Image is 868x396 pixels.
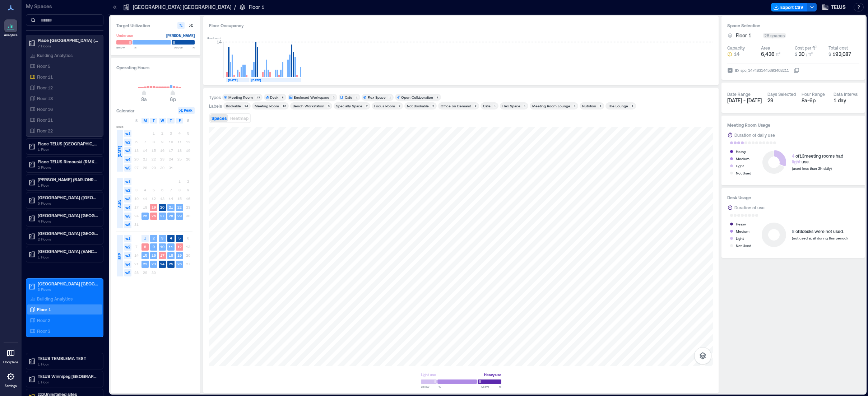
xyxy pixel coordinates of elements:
div: Heavy [736,148,746,155]
text: 4 [170,236,172,240]
span: Below % [421,385,441,389]
p: Building Analytics [37,52,73,58]
p: [GEOGRAPHIC_DATA] (VANCBC01) [38,248,98,254]
p: Floor 21 [37,117,53,123]
span: w2 [124,187,131,194]
text: 10 [160,244,164,249]
div: The Lounge [608,103,628,108]
text: 12 [177,244,182,249]
span: w3 [124,195,131,202]
div: 8 [326,104,331,108]
span: 6p [170,96,176,102]
div: Open Collaboration [401,95,433,100]
span: TELUS [831,4,846,11]
div: 1 [598,104,603,108]
div: Enclosed Workspace [294,95,329,100]
div: [PERSON_NAME] [166,32,195,39]
button: IDspc_1474831445393408211 [794,67,799,73]
p: 1 Floor [38,254,98,260]
p: 1 Floor [38,182,98,188]
p: 2 Floors [38,164,98,170]
text: 15 [143,253,147,257]
div: Duration of daily use [734,131,775,139]
span: 193,087 [832,51,851,57]
div: 10 [281,104,287,108]
p: 2 Floors [38,236,98,242]
span: w5 [124,164,131,172]
button: $ 30 / ft² [795,51,826,58]
div: 2 [473,104,478,108]
span: SEP [117,253,122,260]
div: Bookable [226,103,241,108]
text: 19 [152,205,156,209]
div: Types [209,94,221,100]
span: S [187,118,189,124]
div: 24 [243,104,249,108]
div: 2 [431,104,435,108]
div: 1 [572,104,577,108]
div: 8a - 6p [802,97,828,104]
div: Nutrition [582,103,596,108]
div: 1 [630,104,635,108]
p: Floor 13 [37,95,53,101]
text: 19 [177,253,182,257]
span: w4 [124,261,131,268]
span: ft² [776,52,780,57]
div: Cafe [483,103,491,108]
span: S [135,118,138,124]
div: Light [736,162,744,169]
button: Export CSV [771,3,808,11]
span: F [179,118,181,124]
span: 8a [141,96,147,102]
p: 5 Floors [38,200,98,206]
div: Floor Occupancy [209,22,713,29]
text: [DATE] [228,78,238,82]
div: 2 [331,95,336,99]
h3: Operating Hours [116,64,195,71]
button: Peak [178,107,195,114]
div: Medium [736,228,749,235]
div: Desk [270,95,278,100]
div: Not Used [736,242,751,249]
span: 30 [799,51,804,57]
p: Floor 5 [37,63,50,69]
span: w2 [124,243,131,251]
text: 28 [169,214,173,218]
div: Underuse [116,32,133,39]
text: 11 [169,244,173,249]
div: 26 spaces [763,33,786,38]
span: w6 [124,221,131,228]
div: Meeting Room [228,95,253,100]
p: 4 Floors [38,218,98,224]
text: 22 [143,262,147,266]
div: Heavy [736,220,746,228]
div: 29 [767,97,796,104]
h3: Space Selection [727,22,859,29]
text: 21 [169,205,173,209]
span: Below % [116,45,136,50]
text: 29 [177,214,182,218]
div: 13 [255,95,261,99]
span: w3 [124,252,131,259]
p: Analytics [4,33,18,37]
text: 26 [152,214,156,218]
div: Days Selected [767,91,796,97]
span: w5 [124,213,131,220]
div: Not Bookable [407,103,429,108]
p: TELUS TEMBLEMA TEST [38,355,98,361]
div: 8 [280,95,285,99]
div: Medium [736,155,749,162]
div: 1 [354,95,359,99]
p: 1 Floor [38,146,98,152]
text: 8 [144,244,146,249]
div: Capacity [727,45,745,51]
text: 22 [177,205,182,209]
button: Spaces [210,114,228,122]
div: 1 day [834,97,860,104]
div: 7 [365,104,369,108]
div: Cafe [345,95,352,100]
span: (not used at all during this period) [792,236,848,240]
span: 2025 [116,125,124,129]
p: 3 Floors [38,286,98,292]
text: 24 [160,262,164,266]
